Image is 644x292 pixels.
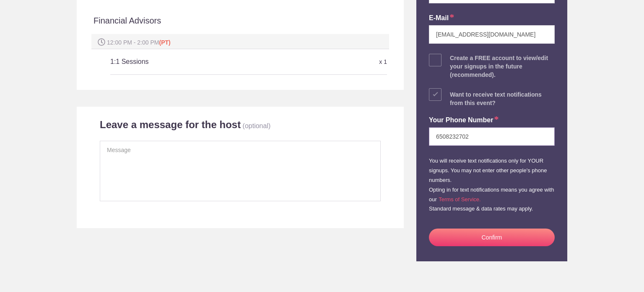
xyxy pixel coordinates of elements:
a: Terms of Service. [439,196,480,203]
small: You will receive text notifications only for YOUR signups. You may not enter other people's phone... [429,158,547,183]
input: e.g. julie@gmail.com [429,25,555,44]
div: Create a FREE account to view/edit your signups in the future (recommended). [450,54,555,79]
img: Spot time [98,38,105,46]
label: Your Phone Number [429,116,499,125]
small: Standard message & data rates may apply. [429,205,533,212]
small: Opting in for text notifications means you agree with our [429,187,554,203]
input: e.g. +14155552671 [429,127,555,146]
button: Confirm [429,229,555,246]
div: Financial Advisors [93,15,387,34]
h5: 1:1 Sessions [110,53,295,70]
h2: Leave a message for the host [100,118,241,131]
span: (PT) [159,39,171,46]
div: x 1 [295,55,387,69]
div: Want to receive text notifications from this event? [450,90,555,107]
label: E-mail [429,13,454,23]
div: 12:00 PM - 2:00 PM [91,34,389,49]
p: (optional) [243,122,271,129]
